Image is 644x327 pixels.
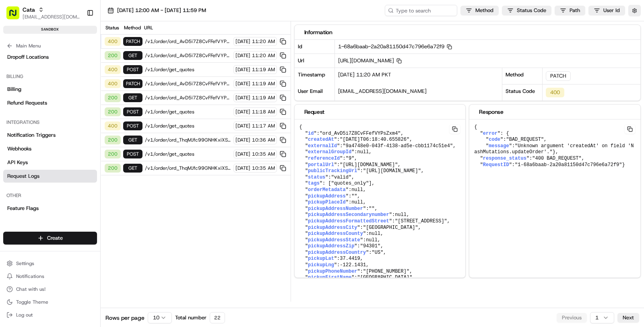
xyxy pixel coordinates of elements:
div: sandbox [3,26,97,34]
span: response_status [483,156,526,161]
span: null [351,199,363,205]
span: "valid" [331,175,351,180]
span: [URL][DOMAIN_NAME] [338,57,402,64]
span: "" [351,193,357,199]
span: [DATE] [235,80,250,87]
span: Pylon [80,199,97,205]
span: 11:18 AM [252,109,275,115]
a: Billing [3,83,97,96]
div: POST [123,150,142,158]
span: 10:35 AM [252,165,275,171]
span: 10:35 AM [252,151,275,157]
button: Notifications [3,271,97,282]
span: null [351,187,363,193]
span: /v1/order/ord_AvD5i7Z8CvFFefVYPsZxm4 [145,80,231,87]
span: • [67,146,70,152]
a: Notification Triggers [3,129,97,142]
span: pickupAddressZip [308,243,354,249]
div: We're available if you need us! [36,84,111,91]
span: Toggle Theme [16,299,48,305]
div: 22 [210,312,225,323]
span: Refund Requests [7,99,47,107]
span: createdAt [308,137,334,142]
div: GET [123,93,142,102]
span: "[DATE]T06:18:40.655826" [340,137,409,142]
span: "[URL][DOMAIN_NAME]" [363,168,421,174]
span: null [395,212,407,218]
div: PATCH [546,71,571,81]
span: tags [308,181,320,186]
a: 💻API Documentation [65,176,132,191]
span: "quotes_only" [331,181,369,186]
span: null [369,231,380,237]
span: message [489,143,509,149]
button: User Id [588,6,625,15]
button: Chat with us! [3,284,97,295]
img: Nash [8,8,24,24]
span: [DATE] [71,146,88,152]
button: Cata[EMAIL_ADDRESS][DOMAIN_NAME] [3,3,83,23]
button: Next [617,313,639,323]
span: Webhooks [7,145,31,152]
button: Method [460,6,499,15]
span: [DATE] [235,66,250,73]
div: Method [122,25,142,31]
button: Log out [3,309,97,321]
span: publicTrackingUrl [308,168,357,174]
div: POST [123,121,142,130]
span: [PERSON_NAME] [25,124,65,131]
span: [DATE] 12:00 AM - [DATE] 11:59 PM [117,7,206,14]
input: Type to search [385,5,457,16]
span: Status Code [517,7,546,14]
span: referenceId [308,156,340,161]
pre: { " ": { " ": , " ": }, " ": , " ": } [469,119,640,173]
span: "[PHONE_NUMBER]" [363,269,409,274]
span: "" [369,206,374,212]
span: /v1/order/ord_AvD5i7Z8CvFFefVYPsZxm4 [145,38,231,45]
div: Other [3,189,97,202]
span: 11:20 AM [252,52,275,59]
div: 200 [105,164,121,173]
span: Total number [175,314,206,321]
span: 10:36 AM [252,137,275,143]
span: pickupFirstName [308,275,351,280]
div: 200 [105,51,121,60]
span: [DATE] [235,95,250,101]
span: Create [47,234,63,242]
div: PATCH [123,79,142,88]
span: 11:17 AM [252,123,275,129]
button: Cata [23,6,35,14]
div: POST [123,107,142,116]
span: pickupAddressState [308,237,360,243]
span: status [308,175,325,180]
button: [EMAIL_ADDRESS][DOMAIN_NAME] [23,14,80,20]
div: Integrations [3,116,97,129]
span: null [357,149,369,155]
span: "ord_AvD5i7Z8CvFFefVYPsZxm4" [320,131,401,136]
span: "[STREET_ADDRESS]" [395,218,447,224]
span: 11:20 AM [252,38,275,45]
div: Information [304,28,631,36]
span: "[GEOGRAPHIC_DATA]" [357,275,413,280]
span: Dropoff Locations [7,53,49,61]
img: Zach Benton [8,117,21,130]
span: /v1/order/get_quotes [145,109,231,115]
span: Method [475,7,493,14]
span: pickupPhoneNumber [308,269,357,274]
button: Main Menu [3,40,97,51]
span: /v1/order/ord_ThqMJfc99GNHKxiXSf4YPv [145,165,231,171]
button: Path [555,6,585,15]
span: "9a4748e0-043f-4138-ad5e-cbb1174c51e4" [343,143,453,149]
div: Status Code [502,84,543,101]
img: 8016278978528_b943e370aa5ada12b00a_72.png [17,76,31,91]
a: Webhooks [3,142,97,155]
span: Chat with us! [16,286,45,292]
span: API Documentation [76,179,129,187]
div: 200 [105,150,121,158]
a: Powered byPylon [57,199,97,205]
span: Settings [16,260,34,267]
a: Dropoff Locations [3,51,97,64]
span: pickupAddressCity [308,225,357,230]
div: URL [144,25,287,31]
span: pickupAddressFormattedStreet [308,218,389,224]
